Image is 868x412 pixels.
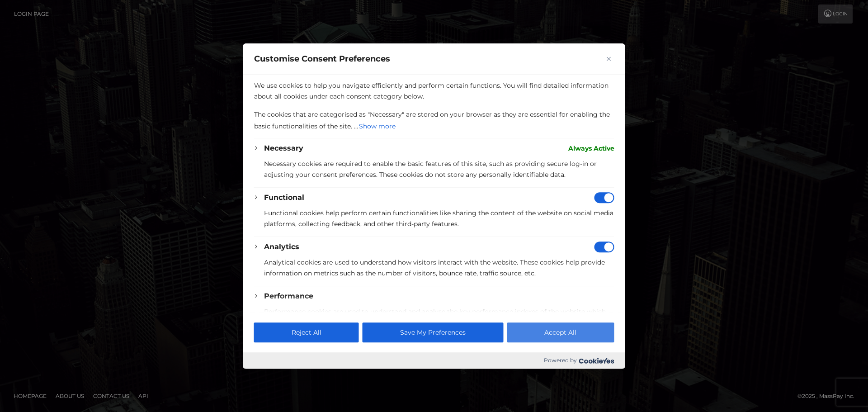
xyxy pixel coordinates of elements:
[579,358,614,364] img: Cookieyes logo
[594,192,614,203] input: Disable Functional
[264,158,614,180] p: Necessary cookies are required to enable the basic features of this site, such as providing secur...
[254,80,614,102] p: We use cookies to help you navigate efficiently and perform certain functions. You will find deta...
[358,120,396,133] button: Show more
[568,143,614,154] span: Always Active
[264,257,614,279] p: Analytical cookies are used to understand how visitors interact with the website. These cookies h...
[243,352,625,369] div: Powered by
[264,242,299,252] button: Analytics
[254,53,390,64] span: Customise Consent Preferences
[264,291,313,302] button: Performance
[264,192,304,203] button: Functional
[243,43,625,369] div: Customise Consent Preferences
[594,242,614,252] input: Disable Analytics
[264,208,614,229] p: Functional cookies help perform certain functionalities like sharing the content of the website o...
[607,57,611,61] img: Close
[363,322,503,342] button: Save My Preferences
[254,109,614,133] p: The cookies that are categorised as "Necessary" are stored on your browser as they are essential ...
[254,322,359,342] button: Reject All
[604,53,614,64] button: Close
[264,143,303,154] button: Necessary
[507,322,614,342] button: Accept All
